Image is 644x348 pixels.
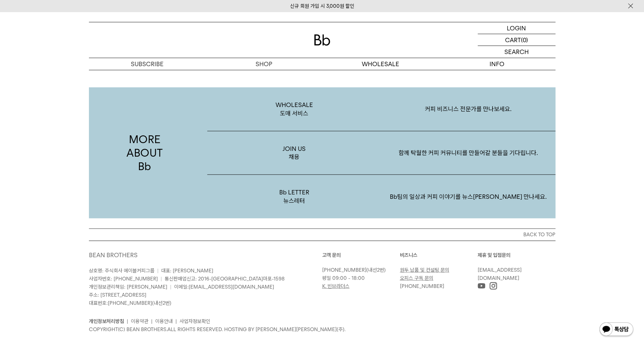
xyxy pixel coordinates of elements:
[207,131,381,175] p: JOIN US 채용
[207,175,555,218] a: Bb LETTER뉴스레터 Bb팀의 일상과 커피 이야기를 뉴스[PERSON_NAME] 만나세요.
[322,283,350,289] a: K. 빈브라더스
[89,276,158,282] span: 사업자번호: [PHONE_NUMBER]
[180,318,210,324] a: 사업자정보확인
[89,251,138,259] a: BEAN BROTHERS
[89,284,167,290] span: 개인정보관리책임: [PERSON_NAME]
[207,175,381,218] p: Bb LETTER 뉴스레터
[165,276,285,282] span: 통신판매업신고: 2016-[GEOGRAPHIC_DATA]마포-1598
[170,284,171,290] span: |
[89,229,555,241] button: BACK TO TOP
[507,22,526,34] p: LOGIN
[151,317,152,325] li: |
[207,87,555,131] a: WHOLESALE도매 서비스 커피 비즈니스 전문가를 만나보세요.
[131,318,148,324] a: 이용약관
[504,46,529,58] p: SEARCH
[599,322,634,338] img: 카카오톡 채널 1:1 채팅 버튼
[161,268,213,274] span: 대표: [PERSON_NAME]
[189,284,274,290] a: [EMAIL_ADDRESS][DOMAIN_NAME]
[89,325,555,333] p: COPYRIGHT(C) BEAN BROTHERS. ALL RIGHTS RESERVED. HOSTING BY [PERSON_NAME][PERSON_NAME](주).
[155,318,173,324] a: 이용안내
[89,300,171,306] span: 대표번호: (내선2번)
[400,283,444,289] a: [PHONE_NUMBER]
[157,268,159,274] span: |
[161,276,162,282] span: |
[290,3,354,9] a: 신규 회원 가입 시 3,000원 할인
[175,317,177,325] li: |
[322,274,397,282] p: 평일 09:00 - 18:00
[478,267,522,281] a: [EMAIL_ADDRESS][DOMAIN_NAME]
[89,87,200,218] p: MORE ABOUT Bb
[505,34,521,46] p: CART
[207,87,381,131] p: WHOLESALE 도매 서비스
[174,284,274,290] span: 이메일:
[314,34,330,46] img: 로고
[400,251,478,259] p: 비즈니스
[322,58,439,70] p: WHOLESALE
[478,34,555,46] a: CART (0)
[381,135,555,170] p: 함께 탁월한 커피 커뮤니티를 만들어갈 분들을 기다립니다.
[478,251,555,259] p: 제휴 및 입점문의
[381,91,555,127] p: 커피 비즈니스 전문가를 만나보세요.
[108,300,152,306] a: [PHONE_NUMBER]
[400,275,433,281] a: 오피스 구독 문의
[322,251,400,259] p: 고객 문의
[521,34,528,46] p: (0)
[89,292,146,298] span: 주소: [STREET_ADDRESS]
[478,22,555,34] a: LOGIN
[400,267,449,273] a: 원두 납품 및 컨설팅 문의
[322,267,366,273] a: [PHONE_NUMBER]
[89,58,206,70] a: SUBSCRIBE
[127,317,128,325] li: |
[322,266,397,274] p: (내선2번)
[206,58,322,70] a: SHOP
[207,131,555,175] a: JOIN US채용 함께 탁월한 커피 커뮤니티를 만들어갈 분들을 기다립니다.
[381,179,555,214] p: Bb팀의 일상과 커피 이야기를 뉴스[PERSON_NAME] 만나세요.
[89,268,154,274] span: 상호명: 주식회사 에이블커피그룹
[439,58,555,70] p: INFO
[89,318,124,324] a: 개인정보처리방침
